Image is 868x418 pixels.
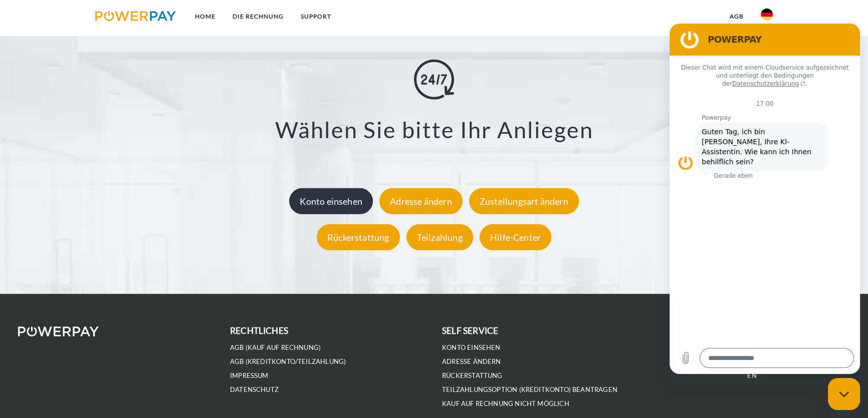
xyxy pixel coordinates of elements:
div: Adresse ändern [379,188,463,214]
a: SUPPORT [292,8,340,26]
h3: Wählen Sie bitte Ihr Anliegen [56,115,812,143]
a: Konto einsehen [442,343,501,352]
div: Konto einsehen [289,188,373,214]
img: logo-powerpay-white.svg [18,326,99,336]
div: Teilzahlung [406,224,473,250]
a: agb [721,8,752,26]
a: Rückerstattung [442,371,503,380]
a: Zustellungsart ändern [467,196,581,207]
iframe: Schaltfläche zum Öffnen des Messaging-Fensters; Konversation läuft [828,378,860,410]
b: self service [442,325,498,336]
img: online-shopping.svg [414,59,454,99]
iframe: Messaging-Fenster [670,24,860,374]
img: de [761,9,773,21]
a: IMPRESSUM [230,371,269,380]
a: Adresse ändern [442,357,501,366]
a: EN [747,371,756,380]
div: Hilfe-Center [480,224,551,250]
a: Teilzahlung [404,232,476,243]
a: AGB (Kauf auf Rechnung) [230,343,321,352]
a: DIE RECHNUNG [224,8,292,26]
a: Hilfe-Center [477,232,554,243]
a: Home [186,8,224,26]
a: Adresse ändern [377,196,465,207]
a: Kauf auf Rechnung nicht möglich [442,399,569,408]
div: Zustellungsart ändern [469,188,579,214]
img: logo-powerpay.svg [95,11,176,21]
a: Teilzahlungsoption (KREDITKONTO) beantragen [442,385,617,394]
a: Konto einsehen [287,196,375,207]
a: Rückerstattung [314,232,402,243]
a: AGB (Kreditkonto/Teilzahlung) [230,357,346,366]
a: DATENSCHUTZ [230,385,279,394]
div: Rückerstattung [317,224,400,250]
b: rechtliches [230,325,288,336]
